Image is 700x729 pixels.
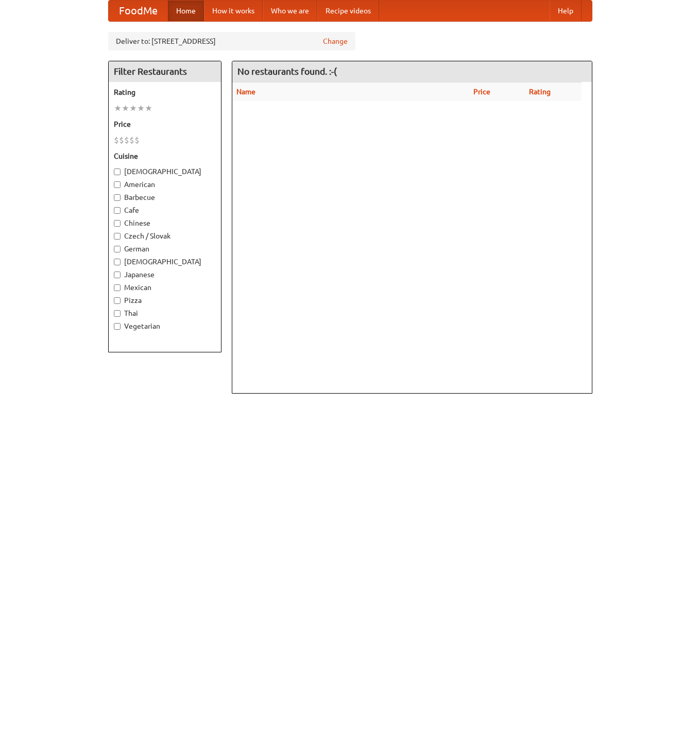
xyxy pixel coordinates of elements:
[114,103,122,114] li: ★
[168,1,204,21] a: Home
[114,231,216,241] label: Czech / Slovak
[137,103,145,114] li: ★
[114,259,121,265] input: [DEMOGRAPHIC_DATA]
[122,103,129,114] li: ★
[114,179,216,190] label: American
[114,295,216,306] label: Pizza
[129,103,137,114] li: ★
[114,257,216,267] label: [DEMOGRAPHIC_DATA]
[529,88,551,96] a: Rating
[204,1,263,21] a: How it works
[114,272,121,278] input: Japanese
[114,192,216,202] label: Barbecue
[323,36,348,46] a: Change
[114,134,119,146] li: $
[114,244,216,254] label: German
[129,134,134,146] li: $
[114,297,121,304] input: Pizza
[236,88,255,96] a: Name
[473,88,490,96] a: Price
[109,61,221,82] h4: Filter Restaurants
[114,194,121,201] input: Barbecue
[114,218,216,228] label: Chinese
[550,1,582,21] a: Help
[114,207,121,214] input: Cafe
[124,134,129,146] li: $
[114,181,121,188] input: American
[114,310,121,317] input: Thai
[114,246,121,252] input: German
[263,1,317,21] a: Who we are
[114,282,216,293] label: Mexican
[114,220,121,227] input: Chinese
[114,233,121,240] input: Czech / Slovak
[114,284,121,291] input: Mexican
[114,269,216,280] label: Japanese
[108,32,355,50] div: Deliver to: [STREET_ADDRESS]
[114,119,216,129] h5: Price
[237,66,337,76] ng-pluralize: No restaurants found. :-(
[145,103,152,114] li: ★
[114,308,216,318] label: Thai
[134,134,140,146] li: $
[114,87,216,97] h5: Rating
[109,1,168,21] a: FoodMe
[114,321,216,331] label: Vegetarian
[317,1,379,21] a: Recipe videos
[114,166,216,177] label: [DEMOGRAPHIC_DATA]
[114,168,121,175] input: [DEMOGRAPHIC_DATA]
[114,151,216,161] h5: Cuisine
[119,134,124,146] li: $
[114,323,121,330] input: Vegetarian
[114,205,216,215] label: Cafe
